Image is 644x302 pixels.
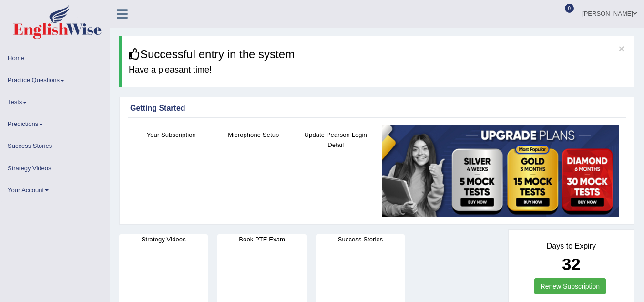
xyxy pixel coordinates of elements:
[534,278,606,294] a: Renew Subscription
[0,135,109,154] a: Success Stories
[217,130,290,140] h4: Microphone Setup
[519,242,624,250] h4: Days to Expiry
[0,157,109,176] a: Strategy Videos
[299,130,372,150] h4: Update Pearson Login Detail
[0,47,109,66] a: Home
[0,91,109,110] a: Tests
[129,48,627,61] h3: Successful entry in the system
[316,234,405,244] h4: Success Stories
[0,69,109,88] a: Practice Questions
[0,113,109,132] a: Predictions
[135,130,208,140] h4: Your Subscription
[382,125,619,217] img: small5.jpg
[565,4,574,13] span: 0
[130,103,624,114] div: Getting Started
[619,43,624,53] button: ×
[0,179,109,198] a: Your Account
[129,65,627,75] h4: Have a pleasant time!
[217,234,306,244] h4: Book PTE Exam
[119,234,208,244] h4: Strategy Videos
[562,255,581,273] b: 32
